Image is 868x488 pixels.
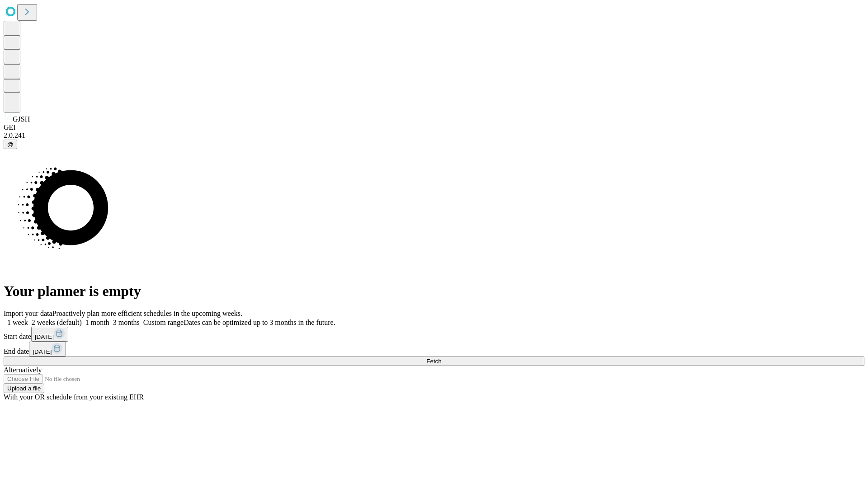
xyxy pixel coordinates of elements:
span: Import your data [4,310,52,317]
span: GJSH [13,115,30,123]
span: Alternatively [4,366,42,374]
button: [DATE] [29,342,66,357]
span: [DATE] [33,348,52,355]
span: Custom range [143,319,184,326]
button: @ [4,140,17,149]
span: [DATE] [35,333,54,340]
span: 1 month [85,319,109,326]
div: End date [4,342,864,357]
div: 2.0.241 [4,131,864,140]
h1: Your planner is empty [4,283,864,300]
div: Start date [4,327,864,342]
span: Proactively plan more efficient schedules in the upcoming weeks. [52,310,242,317]
button: [DATE] [31,327,68,342]
button: Upload a file [4,384,44,393]
span: Fetch [426,358,441,365]
span: @ [7,141,14,148]
span: Dates can be optimized up to 3 months in the future. [184,319,335,326]
button: Fetch [4,357,864,366]
div: GEI [4,123,864,131]
span: 2 weeks (default) [32,319,82,326]
span: 1 week [7,319,28,326]
span: 3 months [113,319,140,326]
span: With your OR schedule from your existing EHR [4,393,144,401]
